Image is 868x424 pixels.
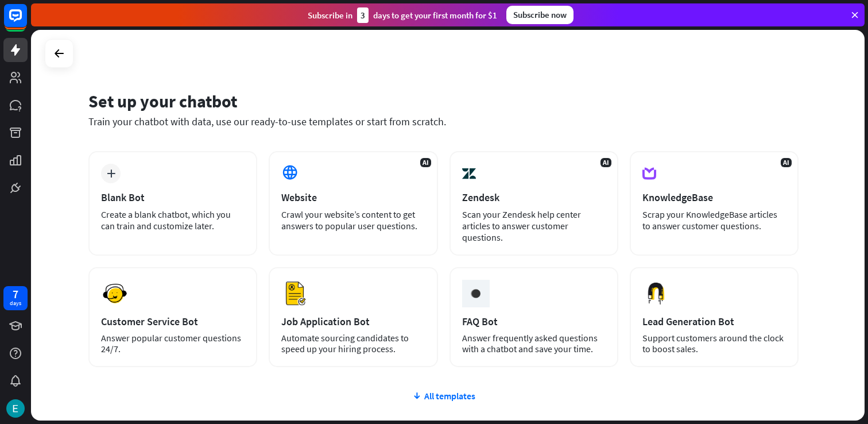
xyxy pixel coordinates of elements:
img: ceee058c6cabd4f577f8.gif [464,283,486,304]
span: AI [420,158,431,167]
i: plus [107,169,115,178]
div: 3 [357,7,369,23]
div: Answer frequently asked questions with a chatbot and save your time. [462,333,606,354]
span: AI [781,158,792,167]
div: Support customers around the clock to boost sales. [642,333,786,354]
div: Automate sourcing candidates to speed up your hiring process. [281,333,425,354]
div: Job Application Bot [281,315,425,328]
div: Lead Generation Bot [642,315,786,328]
div: Answer popular customer questions 24/7. [101,333,245,354]
div: Subscribe now [506,6,573,24]
div: Set up your chatbot [88,90,799,112]
div: Scrap your KnowledgeBase articles to answer customer questions. [642,209,786,232]
div: Crawl your website’s content to get answers to popular user questions. [281,209,425,232]
div: KnowledgeBase [642,191,786,204]
div: Website [281,191,425,204]
span: AI [600,158,611,167]
div: All templates [88,390,799,402]
div: Train your chatbot with data, use our ready-to-use templates or start from scratch. [88,115,799,128]
div: Subscribe in days to get your first month for $1 [308,7,497,23]
div: 7 [13,289,18,299]
div: Create a blank chatbot, which you can train and customize later. [101,209,245,232]
div: Zendesk [462,191,606,204]
div: Blank Bot [101,191,245,204]
div: days [10,299,21,307]
div: Scan your Zendesk help center articles to answer customer questions. [462,209,606,243]
div: Customer Service Bot [101,315,245,328]
div: FAQ Bot [462,315,606,328]
a: 7 days [3,286,28,310]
